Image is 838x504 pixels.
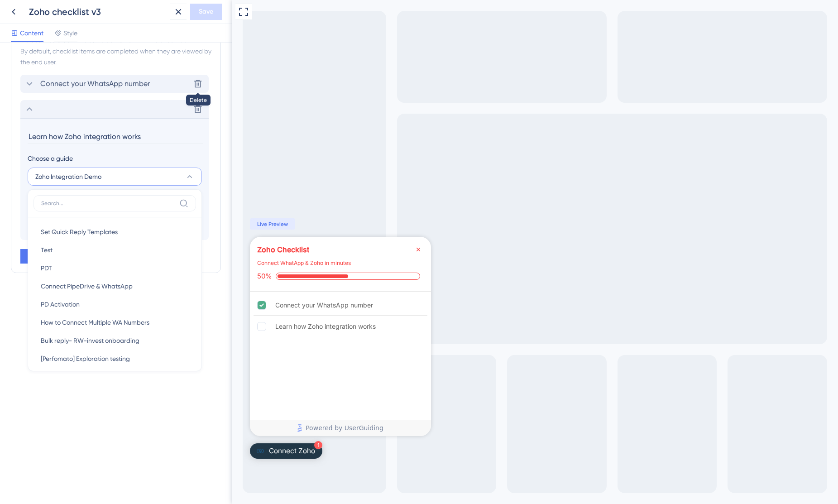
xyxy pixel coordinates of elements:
[18,237,199,436] div: Checklist Container
[34,223,196,241] button: Set Quick Reply Templates
[25,221,56,228] span: Live Preview
[34,295,196,313] button: PD Activation
[43,300,141,311] div: Connect your WhatsApp number
[74,422,152,433] span: Powered by UserGuiding
[41,317,149,328] span: How to Connect Multiple WA Numbers
[28,153,201,164] div: Choose a guide
[28,130,203,144] input: Header
[34,277,196,295] button: Connect PipeDrive & WhatsApp
[28,168,202,186] button: Zoho Integration Demo
[43,321,144,332] div: Learn how Zoho integration works
[41,353,130,364] span: [Perfomato] Exploration testing
[41,263,52,274] span: PDT
[34,259,196,277] button: PDT
[41,281,133,292] span: Connect PipeDrive & WhatsApp
[20,35,211,67] div: Guides should be in the same container with the checklist. By default, checklist items are comple...
[24,446,34,456] img: launcher-image-alternative-text
[41,226,118,237] span: Set Quick Reply Templates
[22,295,196,316] div: Connect your WhatsApp number is complete.
[25,244,77,255] div: Zoho Checklist
[40,78,150,89] span: Connect your WhatsApp number
[34,313,196,331] button: How to Connect Multiple WA Numbers
[190,4,222,20] button: Save
[82,441,91,449] div: 1
[34,350,196,368] button: [Perfomato] Exploration testing
[25,259,119,268] div: Connect WhatApp & Zoho in minutes
[22,317,196,336] div: Learn how Zoho integration works is incomplete.
[37,446,83,456] div: Connect Zoho
[25,272,192,280] div: Checklist progress: 50%
[35,171,101,182] span: Zoho Integration Demo
[63,28,77,38] span: Style
[20,249,93,264] button: Add Item
[18,420,199,436] div: Footer
[41,200,176,207] input: Search...
[181,244,192,255] div: Close Checklist
[25,272,40,280] div: 50%
[18,292,199,419] div: Checklist items
[29,5,167,18] div: Zoho checklist v3
[34,241,196,259] button: Test
[41,335,139,346] span: Bulk reply- RW-invest onboarding
[20,28,43,38] span: Content
[18,443,91,459] div: Open Connect Zoho checklist, remaining modules: 1
[41,299,80,310] span: PD Activation
[41,245,53,255] span: Test
[34,331,196,350] button: Bulk reply- RW-invest onboarding
[199,6,213,17] span: Save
